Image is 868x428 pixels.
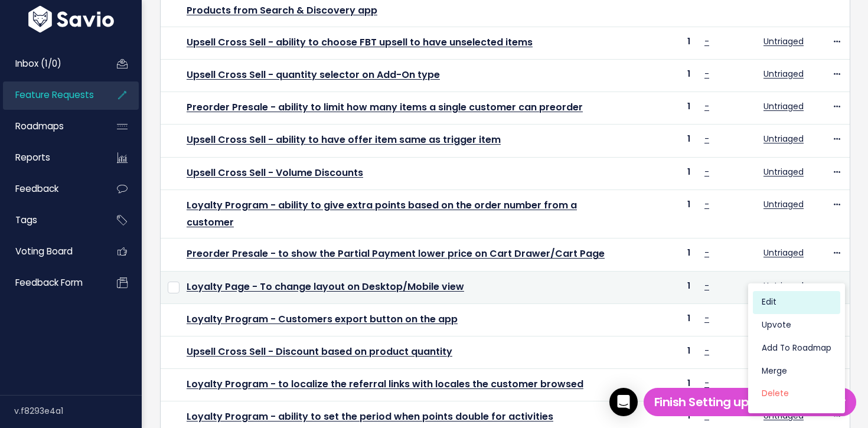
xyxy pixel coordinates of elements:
a: - [704,312,709,324]
a: Inbox (1/0) [3,50,98,77]
a: Upsell Cross Sell - Discount based on product quantity [187,345,452,358]
a: Untriaged [763,166,804,178]
a: Untriaged [763,198,804,210]
a: Tags [3,207,98,234]
a: Upsell Cross Sell - Volume Discounts [187,166,363,179]
h5: Finish Setting up Savio (3 left) [649,393,851,411]
a: - [704,280,709,292]
td: 1 [633,369,697,401]
a: Feature Requests [3,81,98,109]
td: 1 [633,271,697,303]
a: Merge [753,360,840,383]
td: 1 [633,125,697,157]
a: - [704,68,709,80]
td: 1 [633,92,697,125]
span: Feature Requests [15,89,94,101]
td: 1 [633,190,697,238]
a: - [704,377,709,389]
a: Upsell Cross Sell - quantity selector on Add-On type [187,68,440,81]
a: Upsell Cross Sell - ability to have offer item same as trigger item [187,133,501,146]
a: Untriaged [763,247,804,259]
a: Loyalty Program - Customers export button on the app [187,312,458,326]
a: Add to Roadmap [753,336,840,360]
span: Roadmaps [15,120,64,132]
a: Upvote [753,314,840,337]
a: - [704,100,709,112]
div: Open Intercom Messenger [609,388,638,416]
a: Loyalty Program - ability to give extra points based on the order number from a customer [187,198,577,229]
img: logo-white.9d6f32f41409.svg [25,6,117,32]
a: - [704,345,709,357]
a: Edit [753,291,840,314]
span: Voting Board [15,245,73,257]
a: Loyalty Page - To change layout on Desktop/Mobile view [187,280,464,293]
a: Untriaged [763,68,804,80]
a: - [704,198,709,210]
td: 1 [633,157,697,190]
a: Preorder Presale - ability to limit how many items a single customer can preorder [187,100,583,114]
td: 1 [633,303,697,336]
a: Upsell Cross Sell - ability to choose FBT upsell to have unselected items [187,35,533,49]
a: - [704,35,709,47]
a: - [704,166,709,178]
a: Feedback [3,175,98,202]
span: Feedback form [15,276,83,289]
a: Untriaged [763,100,804,112]
a: Delete [753,383,840,406]
td: 1 [633,238,697,271]
a: Loyalty Program - to localize the referral links with locales the customer browsed [187,377,583,391]
span: Inbox (1/0) [15,57,61,70]
a: Reports [3,144,98,171]
div: v.f8293e4a1 [14,396,142,426]
a: - [704,247,709,259]
td: 1 [633,27,697,59]
a: Voting Board [3,238,98,265]
a: Untriaged [763,133,804,145]
a: Untriaged [763,35,804,47]
a: Roadmaps [3,113,98,140]
a: Preorder Presale - to show the Partial Payment lower price on Cart Drawer/Cart Page [187,247,605,260]
td: 1 [633,60,697,92]
span: Reports [15,151,50,164]
a: Feedback form [3,269,98,296]
span: Tags [15,214,37,226]
span: Feedback [15,182,58,195]
td: 1 [633,336,697,368]
a: - [704,133,709,145]
a: Loyalty Program - ability to set the period when points double for activities [187,410,553,423]
a: Untriaged [763,280,804,292]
